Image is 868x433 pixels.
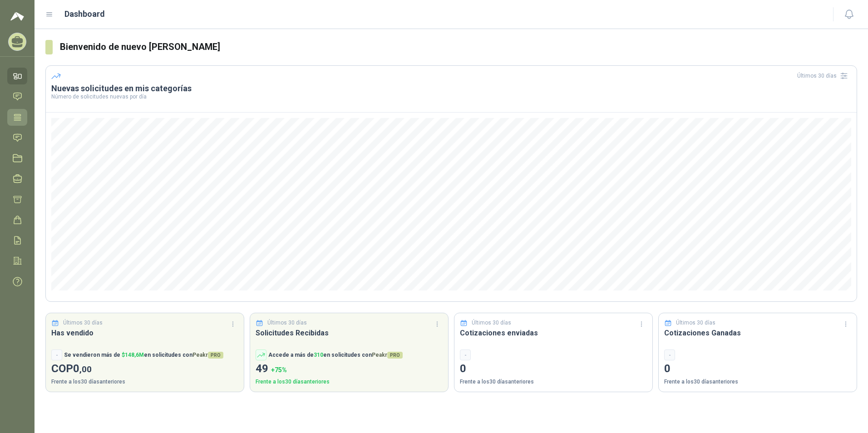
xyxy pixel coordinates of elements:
h3: Nuevas solicitudes en mis categorías [51,83,851,94]
span: $ 148,6M [122,352,144,358]
p: Frente a los 30 días anteriores [664,378,851,386]
p: Se vendieron más de en solicitudes con [64,351,223,359]
span: Peakr [192,352,223,358]
p: Últimos 30 días [63,319,103,327]
p: Últimos 30 días [267,319,307,327]
span: Peakr [372,352,403,358]
p: Accede a más de en solicitudes con [268,351,403,359]
h3: Cotizaciones Ganadas [664,327,851,339]
span: 0 [73,362,92,375]
p: 0 [664,360,851,378]
span: PRO [387,352,403,359]
p: Últimos 30 días [676,319,715,327]
span: 310 [314,352,323,358]
div: - [664,349,675,360]
p: Últimos 30 días [472,319,511,327]
h3: Has vendido [51,327,238,339]
p: Número de solicitudes nuevas por día [51,94,851,99]
h1: Dashboard [64,8,105,20]
p: COP [51,360,238,378]
p: Frente a los 30 días anteriores [460,378,647,386]
h3: Cotizaciones enviadas [460,327,647,339]
div: - [51,349,62,360]
div: Últimos 30 días [797,69,851,83]
p: Frente a los 30 días anteriores [256,378,443,386]
p: Frente a los 30 días anteriores [51,378,238,386]
span: + 75 % [271,366,287,374]
div: - [460,349,471,360]
h3: Bienvenido de nuevo [PERSON_NAME] [60,40,857,54]
h3: Solicitudes Recibidas [256,327,443,339]
span: ,00 [79,364,92,374]
p: 49 [256,360,443,378]
span: PRO [208,352,223,359]
p: 0 [460,360,647,378]
img: Logo peakr [10,11,24,22]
